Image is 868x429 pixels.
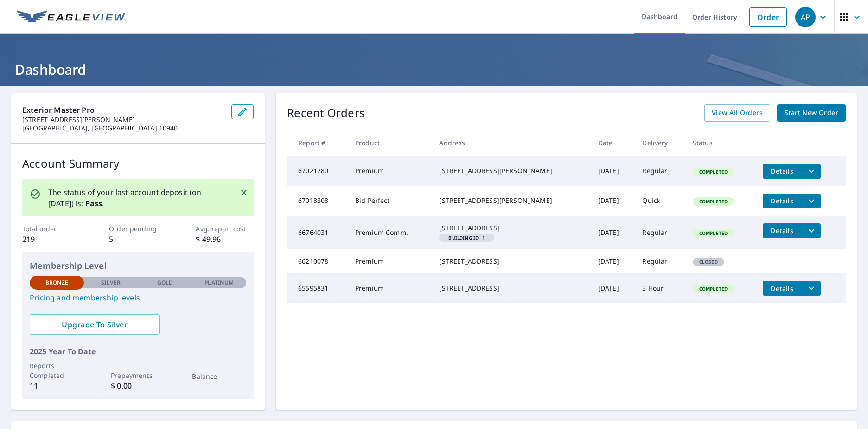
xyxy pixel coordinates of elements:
em: Building ID [448,235,479,240]
p: Order pending [109,224,167,234]
div: [STREET_ADDRESS] [439,257,583,266]
button: detailsBtn-67021280 [763,164,802,179]
p: Balance [192,371,246,381]
span: Completed [694,286,733,292]
td: 66764031 [287,216,348,249]
p: Platinum [204,279,234,287]
p: Avg. report cost [196,224,254,234]
th: Product [348,129,432,156]
p: Silver [101,279,121,287]
td: 67018308 [287,186,348,216]
td: Regular [635,156,685,186]
td: 67021280 [287,156,348,186]
span: Details [768,196,796,205]
p: $ 0.00 [111,380,165,391]
button: detailsBtn-65595831 [763,281,802,296]
span: Closed [694,259,723,265]
p: 11 [30,380,84,391]
button: detailsBtn-66764031 [763,223,802,238]
td: 66210078 [287,249,348,273]
h1: Dashboard [11,60,857,79]
button: Close [238,187,250,199]
a: Upgrade To Silver [30,314,160,335]
p: Account Summary [22,155,254,172]
span: Upgrade To Silver [37,319,152,330]
div: AP [795,7,816,27]
td: 3 Hour [635,273,685,303]
th: Status [685,129,755,156]
th: Date [591,129,635,156]
td: [DATE] [591,156,635,186]
p: $ 49.96 [196,234,254,245]
td: Premium [348,249,432,273]
td: Regular [635,249,685,273]
td: [DATE] [591,216,635,249]
span: 1 [443,235,491,240]
p: Prepayments [111,370,165,380]
button: filesDropdownBtn-67021280 [802,164,821,179]
a: Order [749,7,787,27]
td: Premium Comm. [348,216,432,249]
span: Completed [694,169,733,175]
b: Pass [85,198,102,208]
td: Bid Perfect [348,186,432,216]
button: filesDropdownBtn-67018308 [802,194,821,208]
td: Premium [348,156,432,186]
td: 65595831 [287,273,348,303]
p: Total order [22,224,80,234]
p: Reports Completed [30,361,84,380]
span: Completed [694,198,733,205]
span: Completed [694,230,733,236]
span: Details [768,284,796,293]
p: 5 [109,234,167,245]
button: filesDropdownBtn-65595831 [802,281,821,296]
a: View All Orders [704,104,770,122]
th: Report # [287,129,348,156]
p: Exterior Master Pro [22,104,224,116]
td: Quick [635,186,685,216]
th: Delivery [635,129,685,156]
p: The status of your last account deposit (on [DATE]) is: . [48,187,229,209]
td: [DATE] [591,273,635,303]
td: [DATE] [591,186,635,216]
span: Details [768,167,796,175]
div: [STREET_ADDRESS][PERSON_NAME] [439,166,583,175]
p: [STREET_ADDRESS][PERSON_NAME] [22,116,224,124]
p: Membership Level [30,260,246,272]
td: [DATE] [591,249,635,273]
p: 2025 Year To Date [30,346,246,357]
a: Start New Order [777,104,846,122]
span: View All Orders [712,107,763,119]
button: filesDropdownBtn-66764031 [802,223,821,238]
img: EV Logo [17,10,126,24]
a: Pricing and membership levels [30,292,246,303]
div: [STREET_ADDRESS][PERSON_NAME] [439,196,583,205]
span: Details [768,226,796,235]
p: Gold [157,279,173,287]
div: [STREET_ADDRESS] [439,284,583,293]
td: Regular [635,216,685,249]
td: Premium [348,273,432,303]
p: 219 [22,234,80,245]
th: Address [432,129,590,156]
div: [STREET_ADDRESS] [439,223,583,233]
p: Bronze [45,279,69,287]
p: [GEOGRAPHIC_DATA], [GEOGRAPHIC_DATA] 10940 [22,124,224,132]
span: Start New Order [785,107,838,119]
p: Recent Orders [287,104,365,122]
button: detailsBtn-67018308 [763,194,802,208]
